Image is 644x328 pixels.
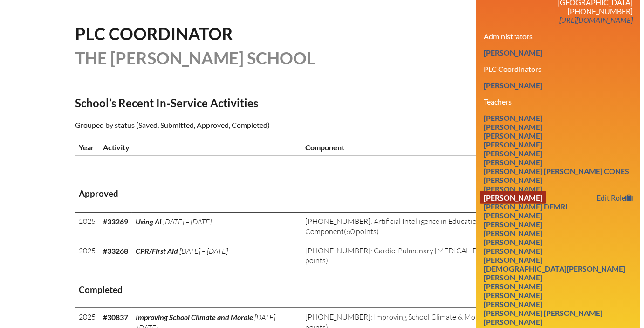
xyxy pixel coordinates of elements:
[179,246,228,256] span: [DATE] – [DATE]
[480,262,629,275] a: [DEMOGRAPHIC_DATA][PERSON_NAME]
[480,289,546,301] a: [PERSON_NAME]
[301,139,511,156] th: Component
[480,156,546,168] a: [PERSON_NAME]
[79,188,565,200] h3: Approved
[480,218,546,230] a: [PERSON_NAME]
[480,236,546,248] a: [PERSON_NAME]
[480,244,546,257] a: [PERSON_NAME]
[75,213,99,242] td: 2025
[136,313,253,321] span: Improving School Climate and Morale
[480,112,546,124] a: [PERSON_NAME]
[305,216,481,236] span: [PHONE_NUMBER]: Artificial Intelligence in Education Component
[103,246,128,255] b: #33268
[480,280,546,293] a: [PERSON_NAME]
[301,242,511,272] td: (10 points)
[593,191,637,204] a: Edit Role
[484,64,633,73] h3: PLC Coordinators
[480,227,546,239] a: [PERSON_NAME]
[480,182,546,195] a: [PERSON_NAME]
[480,209,546,222] a: [PERSON_NAME]
[163,217,212,226] span: [DATE] – [DATE]
[75,139,99,156] th: Year
[480,46,546,59] a: [PERSON_NAME]
[79,284,565,296] h3: Completed
[480,147,546,160] a: [PERSON_NAME]
[480,315,546,328] a: [PERSON_NAME]
[484,32,633,41] h3: Administrators
[480,307,606,319] a: [PERSON_NAME] [PERSON_NAME]
[480,129,546,142] a: [PERSON_NAME]
[480,191,546,204] a: [PERSON_NAME]
[75,242,99,272] td: 2025
[75,23,233,44] span: PLC Coordinator
[484,97,633,106] h3: Teachers
[480,79,546,91] a: [PERSON_NAME]
[480,120,546,133] a: [PERSON_NAME]
[136,246,178,255] span: CPR/First Aid
[480,165,637,186] a: [PERSON_NAME] [PERSON_NAME] Cones [PERSON_NAME]
[480,253,546,266] a: [PERSON_NAME]
[305,312,487,321] span: [PHONE_NUMBER]: Improving School Climate & Morale
[136,217,162,226] span: Using AI
[75,119,403,131] p: Grouped by status (Saved, Submitted, Approved, Completed)
[305,246,493,255] span: [PHONE_NUMBER]: Cardio-Pulmonary [MEDICAL_DATA]
[480,298,546,310] a: [PERSON_NAME]
[103,217,128,226] b: #33269
[480,200,571,213] a: [PERSON_NAME] Demri
[75,96,403,110] h2: School’s Recent In-Service Activities
[99,139,301,156] th: Activity
[75,48,315,68] span: The [PERSON_NAME] School
[103,313,128,321] b: #30837
[480,138,546,151] a: [PERSON_NAME]
[301,213,511,242] td: (60 points)
[555,14,637,26] a: [URL][DOMAIN_NAME]
[480,271,546,284] a: [PERSON_NAME]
